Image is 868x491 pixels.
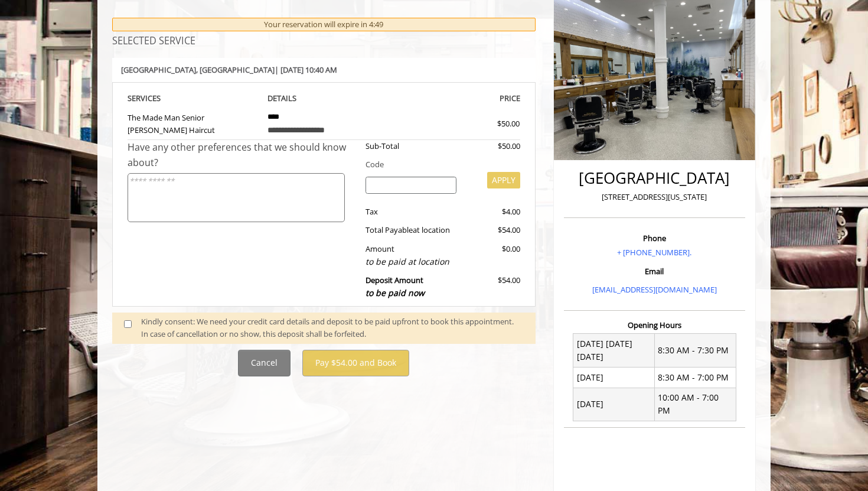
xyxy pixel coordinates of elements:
[413,225,450,235] span: at location
[389,92,520,105] th: PRICE
[302,350,409,376] button: Pay $54.00 and Book
[128,92,259,105] th: SERVICE
[573,368,655,388] td: [DATE]
[128,140,357,170] div: Have any other preferences that we should know about?
[357,224,466,236] div: Total Payable
[357,158,520,171] div: Code
[567,191,742,203] p: [STREET_ADDRESS][US_STATE]
[112,36,536,47] h3: SELECTED SERVICE
[156,93,161,103] span: S
[455,118,520,130] div: $50.00
[564,321,745,329] h3: Opening Hours
[465,243,520,268] div: $0.00
[617,247,691,258] a: + [PHONE_NUMBER].
[141,316,524,340] div: Kindly consent: We need your credit card details and deposit to be paid upfront to book this appo...
[357,206,466,218] div: Tax
[465,274,520,300] div: $54.00
[366,275,425,298] b: Deposit Amount
[465,140,520,152] div: $50.00
[654,388,736,421] td: 10:00 AM - 7:00 PM
[465,206,520,218] div: $4.00
[567,170,742,187] h2: [GEOGRAPHIC_DATA]
[465,224,520,236] div: $54.00
[654,368,736,388] td: 8:30 AM - 7:00 PM
[357,243,466,268] div: Amount
[567,234,742,242] h3: Phone
[112,18,536,31] div: Your reservation will expire in 4:49
[366,255,457,268] div: to be paid at location
[366,287,425,298] span: to be paid now
[238,350,291,376] button: Cancel
[196,64,275,75] span: , [GEOGRAPHIC_DATA]
[357,140,466,152] div: Sub-Total
[654,334,736,368] td: 8:30 AM - 7:30 PM
[128,105,259,140] td: The Made Man Senior [PERSON_NAME] Haircut
[592,284,717,295] a: [EMAIL_ADDRESS][DOMAIN_NAME]
[567,267,742,275] h3: Email
[573,388,655,421] td: [DATE]
[573,334,655,368] td: [DATE] [DATE] [DATE]
[259,92,390,105] th: DETAILS
[487,172,520,188] button: APPLY
[121,64,337,75] b: [GEOGRAPHIC_DATA] | [DATE] 10:40 AM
